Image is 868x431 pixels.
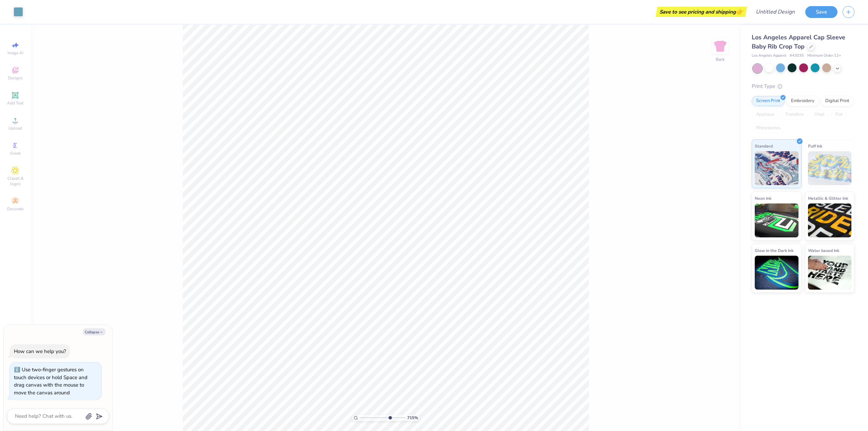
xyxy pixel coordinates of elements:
[713,39,727,53] img: Back
[7,100,23,106] span: Add Text
[821,96,854,106] div: Digital Print
[14,366,87,396] div: Use two-finger gestures on touch devices or hold Space and drag canvas with the mouse to move the...
[755,151,798,185] img: Standard
[752,123,785,133] div: Rhinestones
[736,7,743,16] span: 👉
[8,75,23,81] span: Designs
[83,328,105,335] button: Collapse
[10,151,21,156] span: Greek
[657,7,745,17] div: Save to see pricing and shipping
[8,125,22,131] span: Upload
[752,53,786,59] span: Los Angeles Apparel
[755,142,773,150] span: Standard
[805,6,837,18] button: Save
[14,348,66,355] div: How can we help you?
[755,256,798,290] img: Glow in the Dark Ink
[7,50,23,56] span: Image AI
[831,110,847,120] div: Foil
[808,203,852,237] img: Metallic & Glitter Ink
[755,247,793,254] span: Glow in the Dark Ink
[752,33,845,51] span: Los Angeles Apparel Cap Sleeve Baby Rib Crop Top
[808,142,822,150] span: Puff Ink
[3,176,27,187] span: Clipart & logos
[808,151,852,185] img: Puff Ink
[781,110,808,120] div: Transfers
[808,256,852,290] img: Water based Ink
[807,53,841,59] span: Minimum Order: 12 +
[755,195,771,202] span: Neon Ink
[790,53,804,59] span: # 43035
[716,56,725,62] div: Back
[755,203,798,237] img: Neon Ink
[407,415,418,421] span: 715 %
[808,247,839,254] span: Water based Ink
[787,96,819,106] div: Embroidery
[752,96,785,106] div: Screen Print
[808,195,848,202] span: Metallic & Glitter Ink
[750,5,800,19] input: Untitled Design
[752,110,779,120] div: Applique
[752,82,854,90] div: Print Type
[7,206,23,212] span: Decorate
[810,110,829,120] div: Vinyl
